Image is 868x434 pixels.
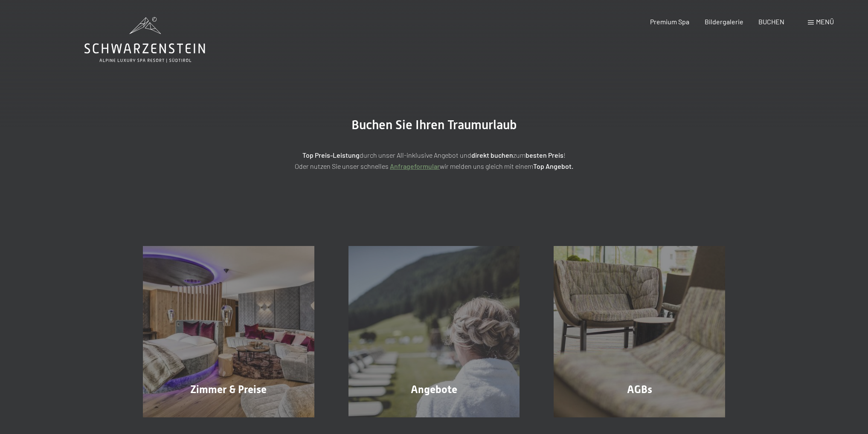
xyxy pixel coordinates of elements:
span: AGBs [627,383,652,396]
span: Angebote [411,383,457,396]
a: Anfrageformular [390,162,440,170]
strong: Top Preis-Leistung [302,151,360,159]
span: Buchen Sie Ihren Traumurlaub [351,117,517,132]
span: Zimmer & Preise [190,383,267,396]
strong: besten Preis [525,151,563,159]
strong: direkt buchen [471,151,513,159]
a: Bildergalerie [705,17,743,26]
a: Buchung AGBs [537,246,742,417]
strong: Top Angebot. [533,162,573,170]
span: Menü [816,17,834,26]
a: Buchung Angebote [331,246,537,417]
a: Buchung Zimmer & Preise [126,246,331,417]
a: BUCHEN [758,17,784,26]
a: Premium Spa [650,17,689,26]
p: durch unser All-inklusive Angebot und zum ! Oder nutzen Sie unser schnelles wir melden uns gleich... [221,150,647,171]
